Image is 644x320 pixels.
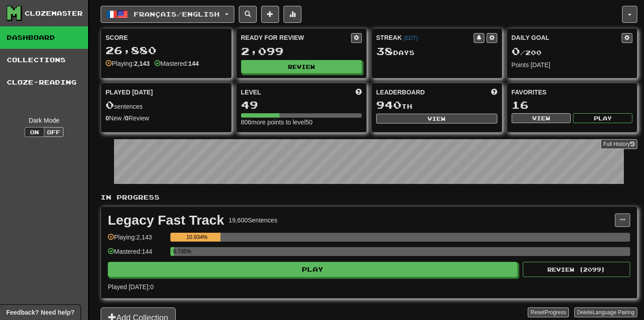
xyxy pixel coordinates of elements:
span: Progress [545,309,566,316]
button: Review [241,60,362,73]
div: Streak [376,33,474,42]
strong: 0 [125,115,129,122]
span: Played [DATE]: 0 [108,283,153,290]
button: DeleteLanguage Pairing [574,307,637,317]
span: 0 [106,98,114,111]
span: Score more points to level up [356,88,362,97]
div: sentences [106,99,227,111]
div: Playing: [106,59,150,68]
button: View [512,113,571,123]
div: Playing: 2,143 [108,233,166,247]
span: Language Pairing [593,309,635,316]
button: Play [573,113,632,123]
div: Mastered: 144 [108,247,166,262]
div: 10.934% [173,233,220,242]
div: Points [DATE] [512,60,633,69]
div: Legacy Fast Track [108,213,224,227]
div: Daily Goal [512,33,622,43]
button: Review (2099) [523,262,630,277]
button: On [25,127,44,137]
button: More stats [284,6,301,23]
span: This week in points, UTC [491,88,497,97]
div: Mastered: [154,59,199,68]
div: 49 [241,99,362,111]
span: 38 [376,45,393,57]
div: Favorites [512,88,633,97]
span: Français / English [134,10,220,18]
div: Day s [376,46,497,57]
div: 2,099 [241,46,362,57]
button: Play [108,262,517,277]
button: Français/English [101,6,234,23]
div: Clozemaster [25,9,83,18]
span: 0 [512,45,520,57]
button: View [376,114,497,124]
div: th [376,99,497,111]
div: 19,600 Sentences [229,216,277,225]
div: 806 more points to level 50 [241,118,362,127]
div: New / Review [106,114,227,123]
button: ResetProgress [528,307,568,317]
span: Level [241,88,261,97]
span: Played [DATE] [106,88,153,97]
p: In Progress [101,193,637,202]
div: 16 [512,99,633,111]
span: / 200 [512,49,542,56]
div: Score [106,33,227,42]
strong: 144 [188,60,199,67]
div: Ready for Review [241,33,352,42]
div: 26,880 [106,45,227,56]
span: Open feedback widget [6,308,74,317]
strong: 0 [106,115,109,122]
span: Leaderboard [376,88,425,97]
button: Add sentence to collection [261,6,279,23]
button: Off [44,127,64,137]
button: Search sentences [239,6,257,23]
a: Full History [601,139,637,149]
span: 940 [376,98,402,111]
strong: 2,143 [134,60,150,67]
div: Dark Mode [7,116,81,125]
a: (EDT) [403,35,418,41]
